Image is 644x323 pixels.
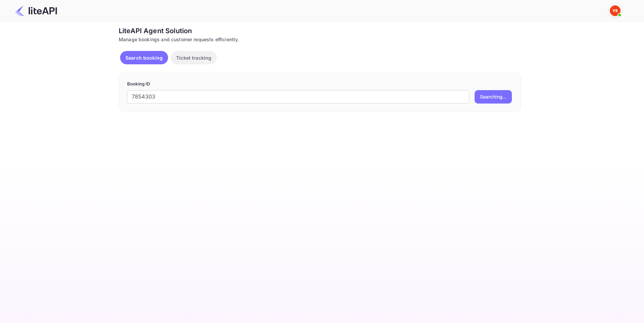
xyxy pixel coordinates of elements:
p: Search booking [125,54,163,61]
p: Ticket tracking [176,54,211,61]
div: LiteAPI Agent Solution [119,26,521,36]
button: Searching... [475,90,512,104]
img: LiteAPI Logo [15,5,57,16]
img: Yandex Support [610,5,621,16]
p: Booking ID [127,81,513,87]
div: Manage bookings and customer requests efficiently. [119,36,521,43]
input: Enter Booking ID (e.g., 63782194) [127,90,469,104]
